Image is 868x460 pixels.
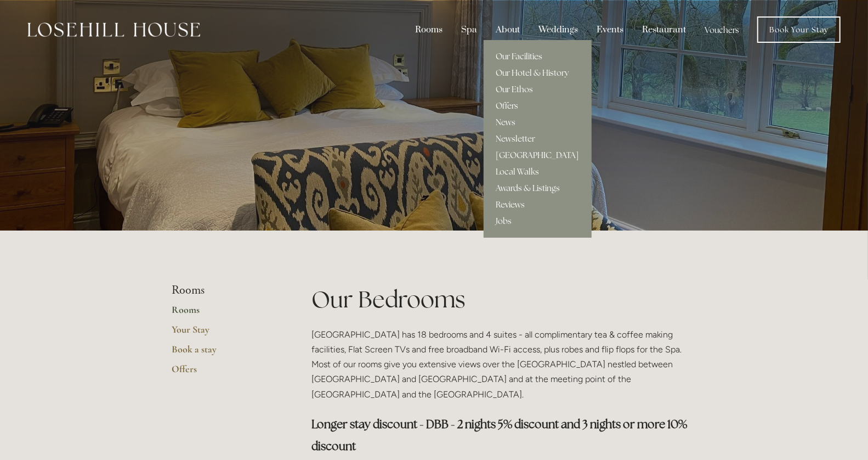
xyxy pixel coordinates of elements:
[484,164,592,180] a: Local Walks
[634,19,694,40] div: Restaurant
[172,283,277,298] li: Rooms
[172,323,277,343] a: Your Stay
[530,19,586,40] div: Weddings
[312,283,696,316] h1: Our Bedrooms
[484,197,592,213] a: Reviews
[312,327,696,402] p: [GEOGRAPHIC_DATA] has 18 bedrooms and 4 suites - all complimentary tea & coffee making facilities...
[172,343,277,363] a: Book a stay
[484,131,592,147] a: Newsletter
[312,417,690,453] strong: Longer stay discount - DBB - 2 nights 5% discount and 3 nights or more 10% discount
[484,213,592,229] a: Jobs
[484,147,592,164] a: [GEOGRAPHIC_DATA]
[407,19,451,40] div: Rooms
[484,180,592,197] a: Awards & Listings
[487,19,528,40] div: About
[172,304,277,323] a: Rooms
[484,65,592,81] a: Our Hotel & History
[484,98,592,114] a: Offers
[484,114,592,131] a: News
[588,19,632,40] div: Events
[453,19,485,40] div: Spa
[484,81,592,98] a: Our Ethos
[27,23,200,37] img: Losehill House
[484,48,592,65] a: Our Facilities
[696,19,747,40] a: Vouchers
[172,363,277,383] a: Offers
[757,16,841,43] a: Book Your Stay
